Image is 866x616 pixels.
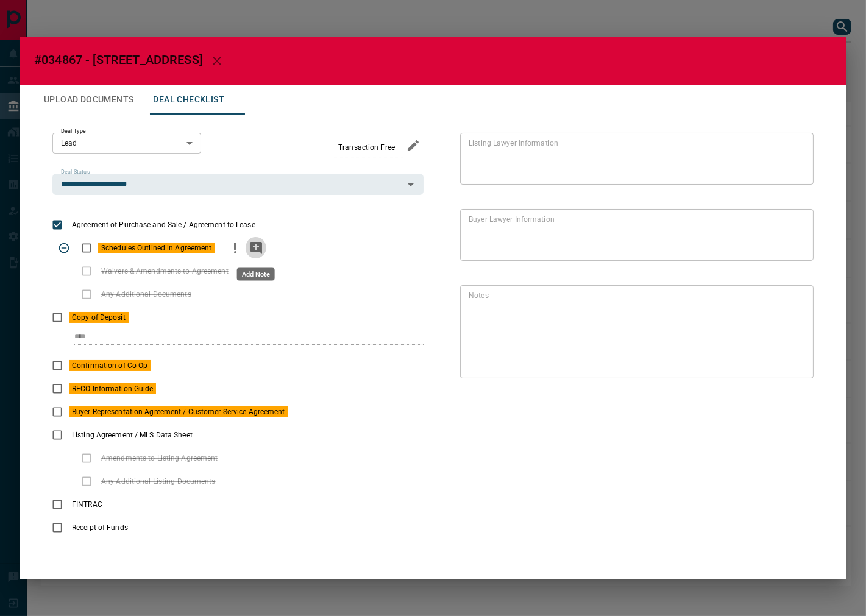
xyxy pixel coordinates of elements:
span: Buyer Representation Agreement / Customer Service Agreement [69,406,288,417]
div: Add Note [237,268,275,281]
span: RECO Information Guide [69,383,156,394]
textarea: text field [469,214,800,256]
span: #034867 - [STREET_ADDRESS] [34,52,202,67]
button: Open [402,176,419,193]
input: checklist input [74,329,398,345]
button: priority [225,236,246,260]
button: Upload Documents [34,85,143,115]
span: Any Additional Documents [98,289,194,300]
button: Deal Checklist [143,85,234,115]
div: Lead [52,133,201,154]
span: FINTRAC [69,499,105,510]
span: Confirmation of Co-Op [69,360,151,371]
span: Any Additional Listing Documents [98,476,219,487]
span: Waivers & Amendments to Agreement [98,266,232,277]
label: Deal Status [61,168,90,176]
span: Schedules Outlined in Agreement [98,243,215,253]
textarea: text field [469,138,800,180]
label: Deal Type [61,127,86,135]
span: Amendments to Listing Agreement [98,453,221,464]
span: Copy of Deposit [69,312,129,323]
span: Receipt of Funds [69,522,131,533]
span: Toggle Applicable [52,236,76,260]
span: Listing Agreement / MLS Data Sheet [69,430,196,441]
textarea: text field [469,291,800,373]
button: add note [246,236,266,260]
button: edit [403,135,424,156]
span: Agreement of Purchase and Sale / Agreement to Lease [69,219,258,230]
